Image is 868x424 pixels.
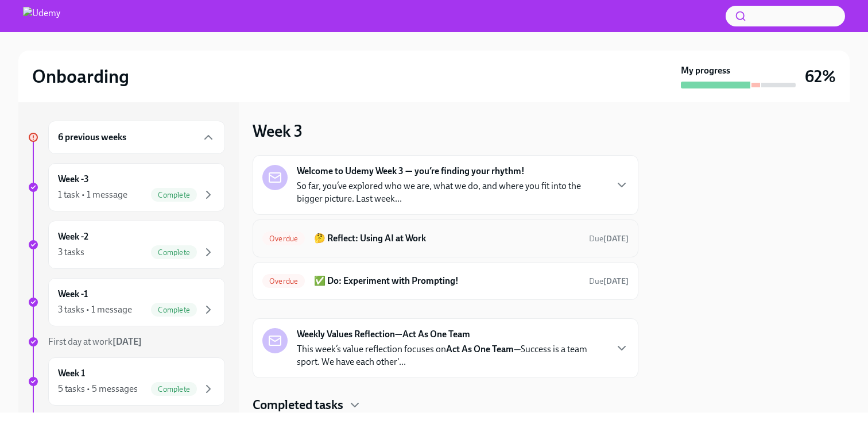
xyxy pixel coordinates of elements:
strong: My progress [681,64,730,77]
div: Completed tasks [253,396,638,414]
a: Overdue✅ Do: Experiment with Prompting!Due[DATE] [262,272,629,290]
img: Udemy [23,7,60,25]
a: First day at work[DATE] [28,336,225,348]
span: Complete [151,306,197,314]
span: Complete [151,385,197,394]
h6: ✅ Do: Experiment with Prompting! [314,275,580,287]
a: Week 15 tasks • 5 messagesComplete [28,357,225,406]
h4: Completed tasks [253,396,343,414]
h3: 62% [805,66,836,87]
h6: Week -2 [58,230,88,243]
div: 6 previous weeks [48,121,225,154]
h6: 🤔 Reflect: Using AI at Work [314,232,580,245]
a: Week -23 tasksComplete [28,221,225,269]
h2: Onboarding [32,65,129,88]
span: August 30th, 2025 11:00 [589,276,629,287]
span: First day at work [48,336,142,347]
h6: Week -1 [58,288,88,300]
div: 5 tasks • 5 messages [58,383,138,395]
h3: Week 3 [253,121,303,141]
strong: Act As One Team [446,344,514,354]
strong: [DATE] [603,276,629,286]
span: Overdue [262,277,305,286]
span: August 30th, 2025 11:00 [589,233,629,244]
a: Week -31 task • 1 messageComplete [28,163,225,211]
h6: Week 1 [58,367,85,380]
a: Week -13 tasks • 1 messageComplete [28,278,225,326]
p: This week’s value reflection focuses on —Success is a team sport. We have each other'... [297,343,606,368]
span: Overdue [262,234,305,243]
span: Complete [151,248,197,257]
strong: Weekly Values Reflection—Act As One Team [297,328,470,341]
strong: [DATE] [603,234,629,244]
span: Complete [151,191,197,199]
strong: [DATE] [113,336,142,347]
p: So far, you’ve explored who we are, what we do, and where you fit into the bigger picture. Last w... [297,180,606,205]
strong: Welcome to Udemy Week 3 — you’re finding your rhythm! [297,165,525,178]
div: 1 task • 1 message [58,188,127,201]
span: Due [589,276,629,286]
a: Overdue🤔 Reflect: Using AI at WorkDue[DATE] [262,229,629,248]
div: 3 tasks • 1 message [58,303,132,316]
div: 3 tasks [58,246,84,259]
span: Due [589,234,629,244]
h6: Week -3 [58,173,89,186]
h6: 6 previous weeks [58,131,126,144]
